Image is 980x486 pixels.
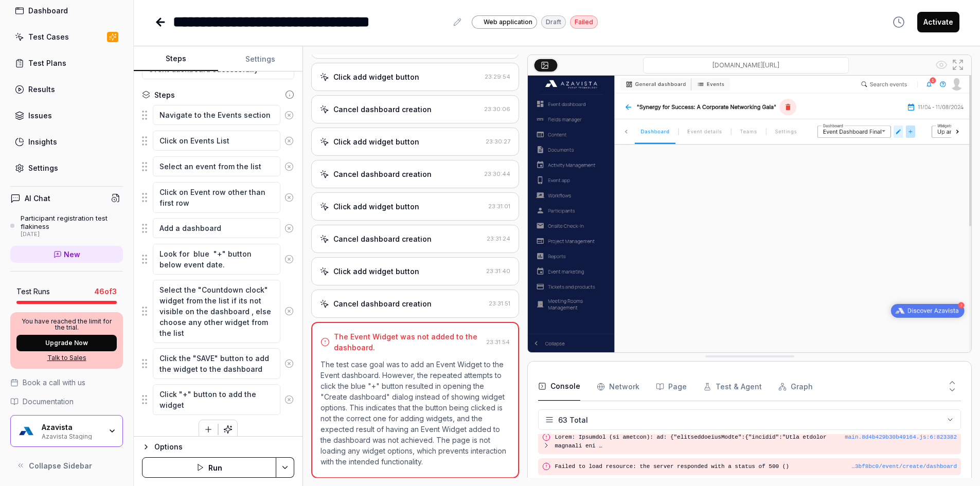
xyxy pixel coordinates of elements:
a: Results [10,79,123,99]
a: Test Plans [10,53,123,73]
span: Web application [484,17,532,27]
a: Test Cases [10,27,123,47]
button: Page [656,372,687,401]
a: New [10,246,123,263]
button: Remove step [280,249,298,269]
time: 23:31:24 [487,235,510,242]
div: Cancel dashboard creation [333,169,432,179]
div: Suggestions [142,104,294,126]
div: Click add widget button [333,71,419,82]
button: Remove step [280,389,298,410]
div: Draft [541,15,566,29]
div: Suggestions [142,243,294,275]
div: Suggestions [142,348,294,380]
time: 23:31:40 [486,267,510,275]
button: Azavista LogoAzavistaAzavista Staging [10,415,123,447]
button: Network [597,372,639,401]
div: Click add widget button [333,201,419,212]
button: Activate [917,12,959,32]
a: Insights [10,132,123,152]
img: Azavista Logo [17,422,35,440]
pre: Failed to load resource: the server responded with a status of 500 () [555,462,957,471]
a: Book a call with us [10,377,123,388]
time: 23:31:54 [486,338,510,346]
button: Remove step [280,353,298,374]
h4: AI Chat [25,193,50,204]
p: The test case goal was to add an Event Widget to the Event dashboard. However, the repeated attem... [320,359,510,467]
div: Cancel dashboard creation [333,298,432,309]
a: Documentation [10,396,123,407]
div: Cancel dashboard creation [333,233,432,244]
a: Participant registration test flakiness[DATE] [10,214,123,238]
button: View version history [886,12,911,32]
h5: Test Runs [16,287,50,296]
div: Insights [28,136,57,147]
button: Options [142,441,294,453]
time: 23:30:44 [484,170,510,177]
a: Settings [10,158,123,178]
div: Steps [154,89,175,100]
time: 23:29:54 [485,73,510,80]
time: 23:30:27 [486,138,510,145]
button: Show all interative elements [933,57,950,73]
div: main.8d4b429b30b49164.js : 6 : 823382 [845,433,957,442]
time: 23:31:51 [489,300,510,307]
span: Book a call with us [23,377,85,388]
div: Suggestions [142,384,294,416]
div: Suggestions [142,218,294,239]
button: Settings [218,47,302,71]
span: 46 of 3 [94,286,117,297]
button: main.8d4b429b30b49164.js:6:823382 [845,433,957,442]
div: Suggestions [142,156,294,177]
div: Options [154,441,294,453]
div: [DATE] [21,231,123,238]
button: Remove step [280,187,298,208]
div: Test Plans [28,58,66,68]
span: Collapse Sidebar [29,460,92,471]
div: Azavista [42,423,101,432]
div: Dashboard [28,5,68,16]
button: Console [538,372,580,401]
div: Settings [28,163,58,173]
button: Remove step [280,105,298,125]
div: Issues [28,110,52,121]
div: Suggestions [142,279,294,344]
button: Upgrade Now [16,335,117,351]
a: Dashboard [10,1,123,21]
button: Open in full screen [950,57,966,73]
div: Failed [570,15,598,29]
div: Suggestions [142,182,294,213]
button: Remove step [280,131,298,151]
a: Issues [10,105,123,125]
time: 23:31:01 [488,203,510,210]
button: Test & Agent [703,372,762,401]
img: Screenshot [528,76,971,352]
div: The Event Widget was not added to the dashboard. [334,331,482,353]
span: Documentation [23,396,74,407]
button: …3bf8bc0/event/create/dashboard [851,462,957,471]
div: Cancel dashboard creation [333,104,432,115]
div: Click add widget button [333,136,419,147]
button: Run [142,457,276,478]
a: Web application [472,15,537,29]
button: Steps [134,47,218,71]
div: Results [28,84,55,95]
p: You have reached the limit for the trial. [16,318,117,331]
div: Participant registration test flakiness [21,214,123,231]
button: Graph [778,372,813,401]
div: Suggestions [142,130,294,152]
button: Remove step [280,301,298,321]
button: Collapse Sidebar [10,455,123,476]
span: New [64,249,80,260]
div: Azavista Staging [42,431,101,440]
time: 23:30:06 [484,105,510,113]
pre: Lorem: Ipsumdol (si ametcon): ad: {"elitseddoeiusModte":{"incidid":"Utla etdolor magnaali eni adm... [555,433,845,450]
button: Remove step [280,218,298,239]
a: Talk to Sales [16,353,117,363]
div: Click add widget button [333,266,419,277]
div: Test Cases [28,31,69,42]
button: Remove step [280,156,298,177]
